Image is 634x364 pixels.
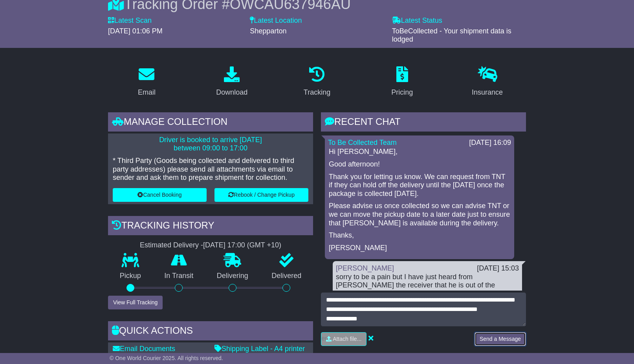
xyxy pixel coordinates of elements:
p: * Third Party (Goods being collected and delivered to third party addresses) please send all atta... [113,157,308,182]
div: Insurance [472,87,503,98]
p: [PERSON_NAME] [329,244,510,252]
p: Please advise us once collected so we can advise TNT or we can move the pickup date to a later da... [329,202,510,227]
p: Delivered [260,272,313,280]
span: Shepparton [250,27,286,35]
div: Estimated Delivery - [108,241,313,250]
p: Thank you for letting us know. We can request from TNT if they can hold off the delivery until th... [329,173,510,198]
label: Latest Scan [108,16,152,25]
a: [PERSON_NAME] [336,264,394,272]
button: Cancel Booking [113,188,207,202]
p: Hi [PERSON_NAME], [329,148,510,156]
div: Tracking history [108,216,313,237]
a: Insurance [467,64,508,101]
p: In Transit [153,272,205,280]
div: RECENT CHAT [321,112,526,134]
p: Driver is booked to arrive [DATE] between 09:00 to 17:00 [113,136,308,153]
span: © One World Courier 2025. All rights reserved. [110,355,223,361]
div: sorry to be a pain but I have just heard from [PERSON_NAME] the receiver that he is out of the Co... [336,273,519,307]
a: Tracking [299,64,335,101]
div: Tracking [304,87,330,98]
a: Email [133,64,161,101]
div: Download [216,87,247,98]
button: View Full Tracking [108,296,163,309]
div: Manage collection [108,112,313,134]
div: Quick Actions [108,321,313,342]
label: Latest Status [392,16,442,25]
div: [DATE] 17:00 (GMT +10) [203,241,281,250]
button: Send a Message [475,332,526,346]
p: Good afternoon! [329,160,510,169]
label: Latest Location [250,16,302,25]
a: To Be Collected Team [328,139,397,146]
button: Rebook / Change Pickup [214,188,308,202]
p: Pickup [108,272,153,280]
div: Email [138,87,156,98]
p: Thanks, [329,231,510,240]
span: ToBeCollected - Your shipment data is lodged [392,27,511,44]
a: Email Documents [113,345,175,353]
div: [DATE] 16:09 [469,139,511,147]
div: Pricing [391,87,413,98]
div: [DATE] 15:03 [477,264,519,273]
a: Download [211,64,253,101]
span: [DATE] 01:06 PM [108,27,163,35]
a: Pricing [386,64,418,101]
p: Delivering [205,272,260,280]
a: Shipping Label - A4 printer [214,345,305,353]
